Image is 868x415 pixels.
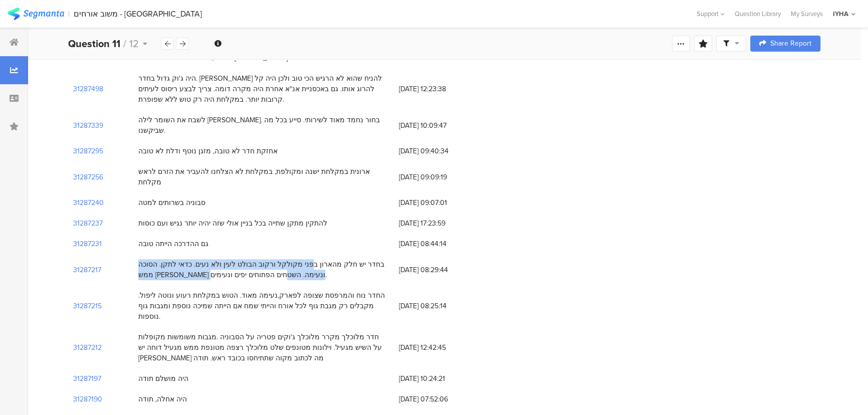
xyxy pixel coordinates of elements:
span: [DATE] 10:24:21 [399,373,479,384]
div: החדר נוח והמרפסת שצופה לפארק,נעימה מאוד. הטוש במקלחת רעוע ונוטה ליפול. מקבלים רק מגבת גוף לכל אור... [138,290,389,322]
div: בחדר יש חלק מהארון בפני מקולקל ורקוב הבולט לעין ולא נעים. כדאי לתקן. הסוכה ממש [PERSON_NAME] ונעי... [138,259,389,280]
div: חדר מלוכלך מקרר מלוכלך ג'וקים פטריה על הסבוניה .מגבות משומשות מקופלות על השיש מגעיל. וילונות מטונ... [138,332,389,363]
section: 31287295 [73,146,103,156]
div: Support [697,6,725,22]
div: משוב אורחים - [GEOGRAPHIC_DATA] [74,9,202,19]
div: גם ההדרכה הייתה טובה [138,239,208,249]
section: 31287215 [73,301,102,311]
span: 12 [129,36,139,51]
div: סבוניה בשרותים למטה [138,197,205,208]
span: [DATE] 17:23:59 [399,218,479,229]
span: Share Report [770,40,811,47]
section: 31287256 [73,172,103,182]
span: [DATE] 08:25:14 [399,301,479,311]
span: / [123,36,126,51]
span: [DATE] 09:40:34 [399,146,479,156]
b: Question 11 [68,36,120,51]
img: segmanta logo [8,8,64,20]
section: 31287190 [73,394,102,404]
span: [DATE] 10:09:47 [399,120,479,131]
div: היה מושלם תודה [138,373,188,384]
section: 31287197 [73,373,101,384]
section: 31287217 [73,265,101,275]
div: IYHA [833,9,848,19]
section: 31287231 [73,239,102,249]
div: היה ג'וק גדול בחדר. [PERSON_NAME] להניח שהוא לא הרגיש הכי טוב ולכן היה קל להרוג אותו. גם באכסניית... [138,73,389,105]
span: [DATE] 12:42:45 [399,342,479,353]
span: [DATE] 08:29:44 [399,265,479,275]
span: [DATE] 07:52:06 [399,394,479,404]
div: | [68,8,70,20]
span: [DATE] 09:07:01 [399,197,479,208]
section: 31287237 [73,218,103,229]
span: [DATE] 08:44:14 [399,239,479,249]
section: 31287339 [73,120,103,131]
section: 31287498 [73,84,103,94]
section: 31287240 [73,197,104,208]
a: Question Library [730,9,786,19]
div: ארונית במקלחת ישנה ומקולפת, במקלחת לא הצלחנו להעביר את הזרם לראש מקלחת [138,166,389,187]
section: 31287212 [73,342,102,353]
span: [DATE] 12:23:38 [399,84,479,94]
div: להתקין מתקן שתייה בכל בניין אולי שזה יהיה יותר נגיש ועם כוסות [138,218,327,229]
div: לשבח את השומר לילה [PERSON_NAME]. בחור נחמד מאוד לשירותי. סייע בכל מה שביקשנו. [138,115,389,136]
a: My Surveys [786,9,828,19]
div: אחזקת חדר לא טובה, מזגן נוטף ודלת לא טובה [138,146,278,156]
span: [DATE] 09:09:19 [399,172,479,182]
div: היה אחלה, תודה [138,394,187,404]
